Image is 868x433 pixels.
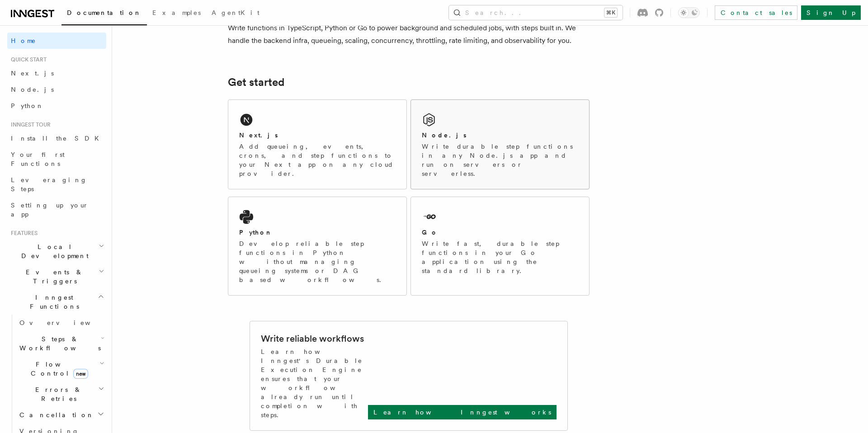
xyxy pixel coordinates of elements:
[7,197,106,222] a: Setting up your app
[147,3,206,24] a: Examples
[422,228,438,237] h2: Go
[678,7,700,18] button: Toggle dark mode
[7,33,106,49] a: Home
[422,131,467,140] h2: Node.js
[7,239,106,264] button: Local Development
[368,405,557,419] a: Learn how Inngest works
[7,121,51,128] span: Inngest tour
[410,197,590,296] a: GoWrite fast, durable step functions in your Go application using the standard library.
[228,99,407,189] a: Next.jsAdd queueing, events, crons, and step functions to your Next app on any cloud provider.
[7,172,106,197] a: Leveraging Steps
[715,5,797,20] a: Contact sales
[7,146,106,172] a: Your first Functions
[16,334,101,353] span: Steps & Workflows
[11,86,54,93] span: Node.js
[373,408,551,417] p: Learn how Inngest works
[449,5,623,20] button: Search...⌘K
[16,356,106,381] button: Flow Controlnew
[239,142,396,178] p: Add queueing, events, crons, and step functions to your Next app on any cloud provider.
[7,65,106,81] a: Next.js
[11,151,65,167] span: Your first Functions
[801,5,861,20] a: Sign Up
[7,268,99,286] span: Events & Triggers
[239,239,396,284] p: Develop reliable step functions in Python without managing queueing systems or DAG based workflows.
[7,81,106,98] a: Node.js
[11,70,54,77] span: Next.js
[7,242,99,260] span: Local Development
[11,102,44,109] span: Python
[11,202,89,218] span: Setting up your app
[7,130,106,146] a: Install the SDK
[11,135,104,142] span: Install the SDK
[604,8,617,17] kbd: ⌘K
[61,3,147,25] a: Documentation
[239,131,278,140] h2: Next.js
[422,239,578,275] p: Write fast, durable step functions in your Go application using the standard library.
[7,56,47,63] span: Quick start
[7,230,38,237] span: Features
[16,410,94,419] span: Cancellation
[7,293,98,311] span: Inngest Functions
[19,319,113,326] span: Overview
[16,360,99,378] span: Flow Control
[16,385,98,403] span: Errors & Retries
[212,9,259,16] span: AgentKit
[422,142,578,178] p: Write durable step functions in any Node.js app and run on servers or serverless.
[228,197,407,296] a: PythonDevelop reliable step functions in Python without managing queueing systems or DAG based wo...
[261,347,368,419] p: Learn how Inngest's Durable Execution Engine ensures that your workflow already run until complet...
[206,3,265,24] a: AgentKit
[7,98,106,114] a: Python
[152,9,201,16] span: Examples
[16,407,106,423] button: Cancellation
[228,76,284,89] a: Get started
[16,381,106,407] button: Errors & Retries
[67,9,142,16] span: Documentation
[261,332,364,345] h2: Write reliable workflows
[16,331,106,356] button: Steps & Workflows
[410,99,590,189] a: Node.jsWrite durable step functions in any Node.js app and run on servers or serverless.
[7,289,106,315] button: Inngest Functions
[228,22,590,47] p: Write functions in TypeScript, Python or Go to power background and scheduled jobs, with steps bu...
[239,228,273,237] h2: Python
[11,36,36,45] span: Home
[73,369,88,379] span: new
[7,264,106,289] button: Events & Triggers
[11,176,87,193] span: Leveraging Steps
[16,315,106,331] a: Overview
